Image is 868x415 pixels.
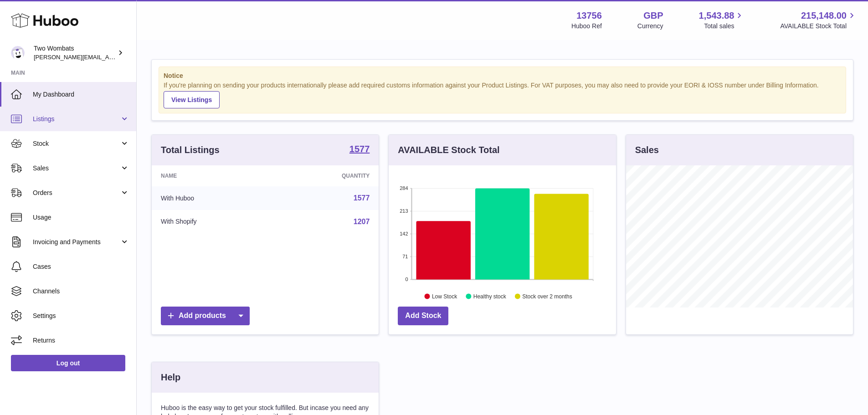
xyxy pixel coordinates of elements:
[400,208,408,214] text: 213
[354,218,370,225] a: 1207
[33,287,129,296] span: Channels
[432,293,457,299] text: Low Stock
[164,91,220,108] a: View Listings
[33,164,120,173] span: Sales
[400,185,408,191] text: 284
[33,336,129,345] span: Returns
[161,144,220,156] h3: Total Listings
[34,44,116,61] div: Two Wombats
[34,53,231,61] span: [PERSON_NAME][EMAIL_ADDRESS][PERSON_NAME][DOMAIN_NAME]
[164,81,841,108] div: If you're planning on sending your products internationally please add required customs informati...
[473,293,507,299] text: Healthy stock
[403,254,408,259] text: 71
[704,22,745,31] span: Total sales
[400,231,408,236] text: 142
[33,115,120,123] span: Listings
[780,10,857,31] a: 215,148.00 AVAILABLE Stock Total
[699,10,734,22] span: 1,543.88
[152,210,274,234] td: With Shopify
[33,139,120,148] span: Stock
[780,22,857,31] span: AVAILABLE Stock Total
[33,312,129,320] span: Settings
[164,72,841,80] strong: Notice
[801,10,847,22] span: 215,148.00
[699,10,745,31] a: 1,543.88 Total sales
[274,165,379,186] th: Quantity
[33,90,129,99] span: My Dashboard
[161,371,180,384] h3: Help
[643,10,663,22] strong: GBP
[406,277,408,282] text: 0
[398,307,448,325] a: Add Stock
[571,22,602,31] div: Huboo Ref
[11,46,25,60] img: adam.randall@twowombats.com
[349,144,370,154] strong: 1577
[33,262,129,271] span: Cases
[161,307,250,325] a: Add products
[635,144,659,156] h3: Sales
[152,165,274,186] th: Name
[354,194,370,202] a: 1577
[523,293,572,299] text: Stock over 2 months
[33,238,120,246] span: Invoicing and Payments
[33,213,129,222] span: Usage
[637,22,663,31] div: Currency
[152,186,274,210] td: With Huboo
[576,10,602,22] strong: 13756
[398,144,499,156] h3: AVAILABLE Stock Total
[33,189,120,197] span: Orders
[11,355,125,371] a: Log out
[349,144,370,155] a: 1577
